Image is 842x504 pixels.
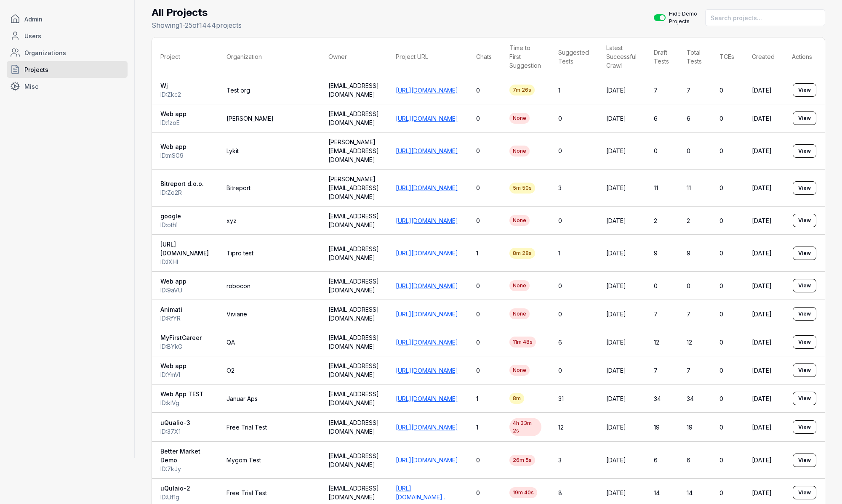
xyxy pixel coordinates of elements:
td: [DATE] [743,413,784,442]
td: 19 [678,413,711,442]
td: [DATE] [598,170,645,207]
button: View [793,363,816,377]
a: [URL][DOMAIN_NAME] [396,184,458,191]
td: 0 [711,104,743,133]
th: Draft Tests [645,37,678,76]
span: [URL][DOMAIN_NAME] [160,240,210,257]
td: 0 [711,385,743,413]
td: [EMAIL_ADDRESS][DOMAIN_NAME] [320,413,387,442]
td: 0 [711,300,743,328]
span: Web app [160,361,187,370]
td: [DATE] [598,328,645,356]
td: [DATE] [743,104,784,133]
td: 1 [468,235,501,272]
button: View [793,83,816,97]
td: [DATE] [598,76,645,104]
a: [URL][DOMAIN_NAME].. [396,485,445,501]
td: [DATE] [598,356,645,385]
td: Free Trial Test [218,413,320,442]
a: [URL][DOMAIN_NAME] [396,115,458,122]
p: Showing 1 - 25 of 1444 projects [152,20,242,30]
td: 0 [711,328,743,356]
td: 19 [645,413,678,442]
div: ID: oth1 [160,220,210,229]
td: 0 [468,272,501,300]
td: 1 [550,76,598,104]
div: ID: 37X1 [160,427,210,436]
span: None [509,308,530,319]
div: ID: Zo2R [160,188,210,197]
span: Better Market Demo [160,447,210,464]
td: [DATE] [743,207,784,235]
a: Projects [7,61,128,78]
a: Organizations [7,44,128,61]
span: Web app [160,142,187,151]
a: View [793,181,816,195]
td: [DATE] [598,104,645,133]
a: [URL][DOMAIN_NAME] [396,367,458,374]
a: [URL][DOMAIN_NAME] [396,282,458,289]
span: uQulaio-2 [160,484,190,493]
td: 7 [678,356,711,385]
td: [EMAIL_ADDRESS][DOMAIN_NAME] [320,235,387,272]
td: 0 [550,207,598,235]
td: 0 [468,104,501,133]
div: ID: YmVl [160,370,210,379]
td: 0 [468,300,501,328]
label: Hide Demo Projects [669,10,698,25]
span: Organizations [24,48,66,57]
td: 6 [678,442,711,479]
td: [EMAIL_ADDRESS][DOMAIN_NAME] [320,76,387,104]
span: Projects [24,65,48,74]
td: 3 [550,170,598,207]
td: QA [218,328,320,356]
th: Actions [783,37,825,76]
a: View [793,335,816,349]
td: 0 [711,356,743,385]
td: Tipro test [218,235,320,272]
span: None [509,146,530,157]
td: [EMAIL_ADDRESS][DOMAIN_NAME] [320,356,387,385]
td: 0 [711,272,743,300]
button: View [793,454,816,467]
button: View [793,486,816,499]
button: View [793,144,816,158]
td: robocon [218,272,320,300]
span: Web app [160,109,187,118]
a: View [793,307,816,321]
span: 5m 50s [509,183,535,194]
span: 8m [509,393,524,404]
button: View [793,279,816,292]
td: 0 [678,133,711,170]
td: [PERSON_NAME] [218,104,320,133]
td: 0 [468,207,501,235]
a: [URL][DOMAIN_NAME] [396,456,458,464]
a: [URL][DOMAIN_NAME] [396,310,458,318]
a: View [793,111,816,125]
a: [URL][DOMAIN_NAME] [396,87,458,94]
div: ID: IXHl [160,257,210,266]
span: 7m 26s [509,85,535,95]
a: Misc [7,78,128,95]
td: 11 [678,170,711,207]
td: 0 [468,442,501,479]
td: [DATE] [743,356,784,385]
div: ID: Uf1g [160,493,210,501]
td: 0 [550,133,598,170]
span: None [509,113,530,124]
span: Bitreport d.o.o. [160,179,204,188]
td: 0 [550,300,598,328]
td: 11 [645,170,678,207]
td: 31 [550,385,598,413]
div: ID: 7kJy [160,464,210,473]
td: [DATE] [598,207,645,235]
a: View [793,392,816,405]
div: ID: klVg [160,398,210,407]
td: [DATE] [743,328,784,356]
td: [DATE] [598,300,645,328]
span: Animati [160,305,182,314]
td: 9 [678,235,711,272]
span: Admin [24,15,43,24]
